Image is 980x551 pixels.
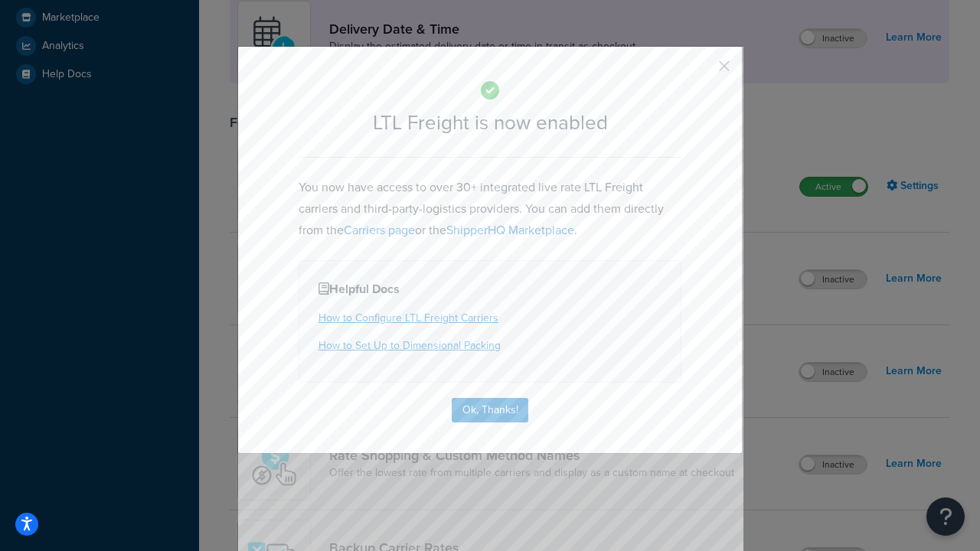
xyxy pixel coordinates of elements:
button: Ok, Thanks! [452,398,528,422]
a: How to Configure LTL Freight Carriers [318,310,498,326]
a: Carriers page [344,221,415,239]
a: ShipperHQ Marketplace [446,221,574,239]
p: You now have access to over 30+ integrated live rate LTL Freight carriers and third-party-logisti... [299,177,681,241]
a: How to Set Up to Dimensional Packing [318,337,501,354]
h2: LTL Freight is now enabled [299,112,681,134]
h4: Helpful Docs [318,280,661,298]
